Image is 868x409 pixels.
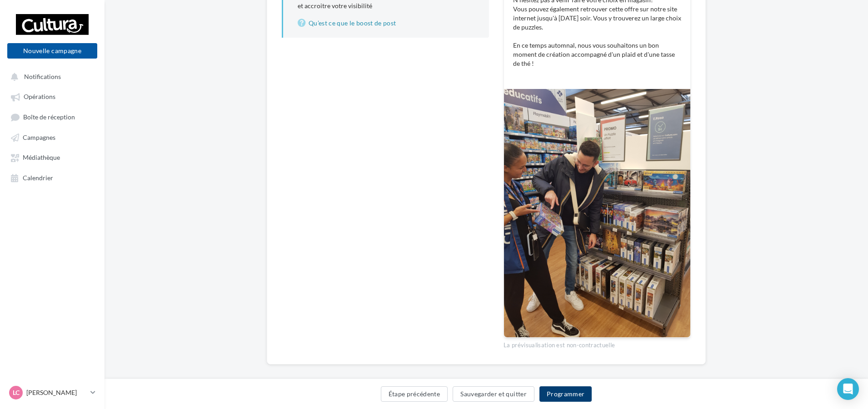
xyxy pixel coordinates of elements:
a: Opérations [5,88,99,104]
button: Sauvegarder et quitter [453,386,534,402]
a: Campagnes [5,129,99,145]
span: Calendrier [23,174,53,182]
button: Programmer [539,386,592,402]
button: Notifications [5,68,95,84]
button: Nouvelle campagne [7,43,97,59]
p: [PERSON_NAME] [26,388,87,397]
a: Médiathèque [5,149,99,165]
span: Campagnes [23,133,55,141]
span: Notifications [24,73,61,80]
span: LC [13,388,20,397]
span: Boîte de réception [23,113,75,121]
a: LC [PERSON_NAME] [7,384,97,401]
a: Calendrier [5,169,99,186]
span: Médiathèque [23,154,60,162]
div: La prévisualisation est non-contractuelle [504,338,691,350]
div: Open Intercom Messenger [837,378,859,400]
a: Qu’est ce que le boost de post [298,18,474,29]
a: Boîte de réception [5,108,99,125]
span: Opérations [24,93,55,101]
button: Étape précédente [381,386,448,402]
